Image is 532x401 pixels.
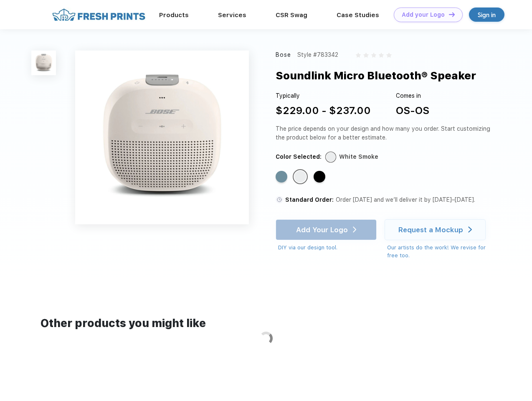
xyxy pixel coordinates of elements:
[159,11,189,19] a: Products
[402,11,445,18] div: Add your Logo
[278,244,377,252] div: DIY via our design tool.
[50,8,148,22] img: fo%20logo%202.webp
[276,103,371,118] div: $229.00 - $237.00
[276,196,283,203] img: standard order
[356,53,361,58] img: gray_star.svg
[363,53,368,58] img: gray_star.svg
[449,12,455,17] img: DT
[396,103,429,118] div: OS-OS
[75,51,249,224] img: func=resize&h=640
[468,226,472,233] img: white arrow
[336,196,475,203] span: Order [DATE] and we’ll deliver it by [DATE]–[DATE].
[478,10,496,20] div: Sign in
[297,51,338,59] div: Style #783342
[31,51,56,75] img: func=resize&h=100
[276,124,494,142] div: The price depends on your design and how many you order. Start customizing the product below for ...
[469,8,504,22] a: Sign in
[371,53,376,58] img: gray_star.svg
[276,68,476,84] div: Soundlink Micro Bluetooth® Speaker
[387,244,494,260] div: Our artists do the work! We revise for free too.
[276,171,287,183] div: Stone Blue
[276,91,371,100] div: Typically
[386,53,391,58] img: gray_star.svg
[379,53,384,58] img: gray_star.svg
[276,152,322,161] div: Color Selected:
[276,11,307,19] a: CSR Swag
[398,226,463,234] div: Request a Mockup
[294,171,306,183] div: White Smoke
[314,171,325,183] div: Black
[218,11,246,19] a: Services
[41,315,491,332] div: Other products you might like
[276,51,291,59] div: Bose
[285,196,334,203] span: Standard Order:
[396,91,429,100] div: Comes in
[339,152,378,161] div: White Smoke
